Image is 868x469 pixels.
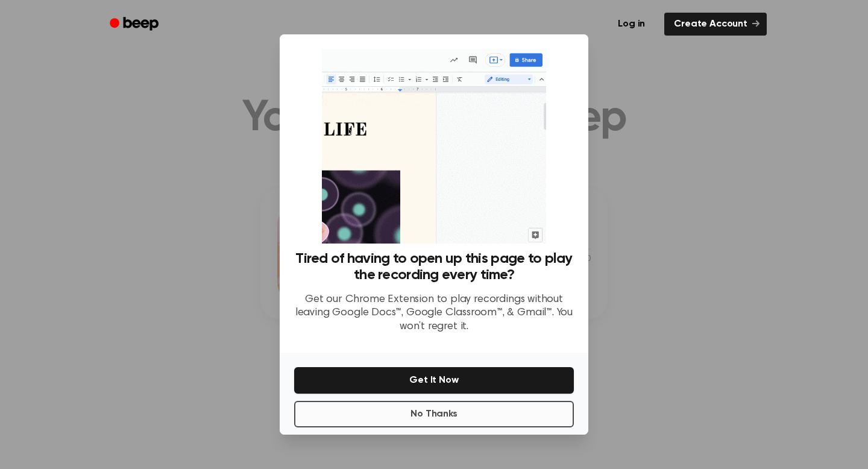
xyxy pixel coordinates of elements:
[664,13,767,36] a: Create Account
[101,13,169,36] a: Beep
[322,49,546,244] img: Beep extension in action
[294,401,574,427] button: No Thanks
[294,293,574,334] p: Get our Chrome Extension to play recordings without leaving Google Docs™, Google Classroom™, & Gm...
[294,367,574,394] button: Get It Now
[294,251,574,283] h3: Tired of having to open up this page to play the recording every time?
[606,10,657,38] a: Log in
